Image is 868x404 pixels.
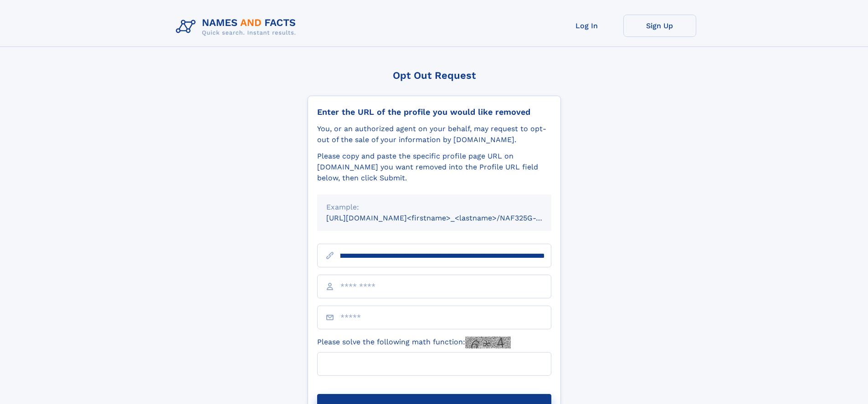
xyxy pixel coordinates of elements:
[317,123,551,145] div: You, or an authorized agent on your behalf, may request to opt-out of the sale of your informatio...
[623,15,696,37] a: Sign Up
[172,15,303,39] img: Logo Names and Facts
[308,70,561,81] div: Opt Out Request
[326,214,569,222] small: [URL][DOMAIN_NAME]<firstname>_<lastname>/NAF325G-xxxxxxxx
[317,151,551,184] div: Please copy and paste the specific profile page URL on [DOMAIN_NAME] you want removed into the Pr...
[317,337,511,348] label: Please solve the following math function:
[550,15,623,37] a: Log In
[317,107,551,117] div: Enter the URL of the profile you would like removed
[326,202,542,213] div: Example:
